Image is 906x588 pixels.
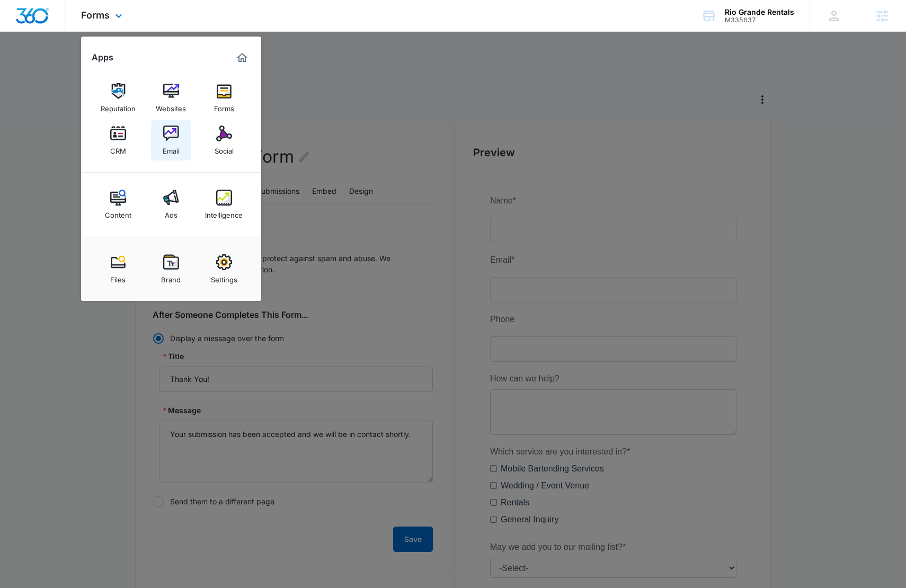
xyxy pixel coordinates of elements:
a: Files [98,249,138,289]
a: Intelligence [204,184,244,225]
label: General Inquiry [11,319,68,332]
label: Mobile Bartending Services [11,268,114,281]
a: Forms [204,78,244,118]
span: Forms [81,10,110,21]
div: Email [163,141,180,155]
a: Ads [151,184,191,225]
div: account name [725,8,794,16]
div: Ads [165,206,177,219]
iframe: reCAPTCHA [209,398,345,430]
a: Marketing 360® Dashboard [234,49,251,66]
a: Settings [204,249,244,289]
div: Settings [211,270,237,284]
span: Submit [7,409,33,418]
div: Brand [161,270,181,284]
div: Files [110,270,126,284]
div: Intelligence [205,206,243,219]
label: Rentals [11,302,39,315]
a: Websites [151,78,191,118]
div: Forms [214,99,234,113]
label: Wedding / Event Venue [11,285,99,298]
div: Websites [156,99,186,113]
div: CRM [110,141,126,155]
a: CRM [98,120,138,161]
div: Content [105,206,131,219]
div: Social [215,141,234,155]
a: Social [204,120,244,161]
div: Reputation [101,99,136,113]
a: Content [98,184,138,225]
a: Reputation [98,78,138,118]
a: Email [151,120,191,161]
a: Brand [151,249,191,289]
h2: Apps [92,52,113,63]
div: account id [725,16,794,24]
